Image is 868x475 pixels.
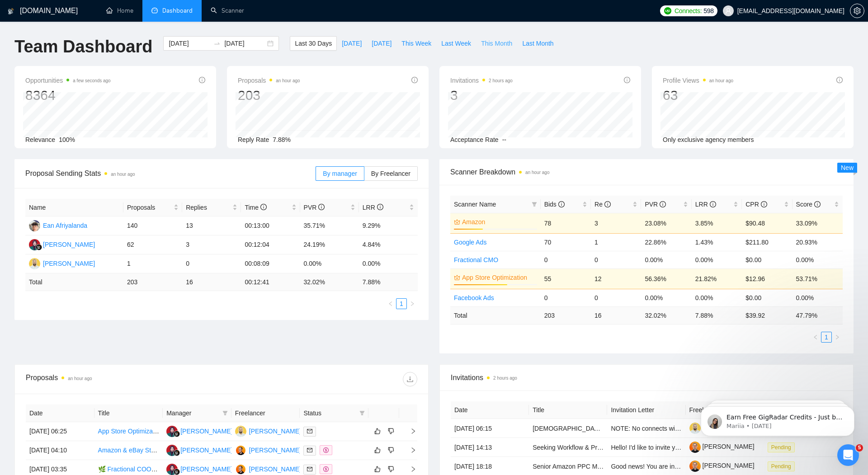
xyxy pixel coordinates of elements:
span: user [725,8,731,14]
time: an hour ago [111,172,135,177]
td: 7.88 % [692,306,742,324]
td: 78 [541,213,591,233]
span: info-circle [411,77,418,83]
span: info-circle [660,201,666,207]
button: left [385,298,396,309]
span: PVR [304,204,325,211]
button: right [832,332,843,343]
td: 23.08% [641,213,691,233]
span: dislike [388,466,394,473]
span: Status [303,408,356,418]
td: 13 [182,216,241,235]
img: NF [166,464,178,475]
button: dislike [386,426,396,437]
time: 2 hours ago [493,376,517,381]
span: crown [454,219,460,225]
td: 0 [591,289,641,306]
iframe: Intercom notifications message [687,387,868,451]
button: setting [850,4,864,18]
span: Re [594,201,611,208]
span: info-circle [814,201,821,207]
span: Manager [166,408,219,418]
span: like [374,466,381,473]
span: Score [796,201,821,208]
span: info-circle [260,204,267,210]
a: Amazon [462,217,535,227]
span: crown [454,274,460,281]
td: 70 [541,233,591,251]
span: By Freelancer [371,170,410,177]
td: $0.00 [742,251,792,268]
span: -- [502,136,506,143]
td: Total [450,306,541,324]
td: 1.43% [692,233,742,251]
iframe: Intercom live chat [837,444,859,466]
td: 3 [591,213,641,233]
span: Scanner Breakdown [450,166,843,178]
img: D [235,426,246,437]
a: D[PERSON_NAME] [29,259,95,267]
td: 00:12:04 [241,235,300,254]
td: 0 [541,251,591,268]
a: EAEan Afriyalanda [29,221,87,229]
button: This Week [396,36,436,51]
li: Previous Page [385,298,396,309]
a: homeHome [106,7,133,14]
span: dollar [323,447,329,453]
div: Ean Afriyalanda [43,221,87,230]
td: 35.71% [300,216,359,235]
td: $90.48 [742,213,792,233]
img: gigradar-bm.png [36,244,42,250]
span: Pending [768,461,795,471]
td: 00:08:09 [241,254,300,273]
td: 0.00% [692,251,742,268]
span: mail [307,466,312,472]
td: 3 [182,235,241,254]
td: 9.29% [359,216,418,235]
span: Proposals [238,75,300,86]
a: App Store Optimization (ASO) Expert [98,428,203,435]
span: info-circle [199,77,205,83]
a: [DEMOGRAPHIC_DATA] Speakers of Tamil – Talent Bench for Future Managed Services Recording Projects [533,425,837,432]
td: 32.02 % [641,306,691,324]
span: Relevance [25,136,55,143]
span: Proposal Sending Stats [25,168,316,179]
button: like [372,464,383,475]
span: info-circle [710,201,716,207]
td: 0.00% [793,289,843,306]
a: Senior Amazon PPC Manager/Operator [533,463,644,470]
div: [PERSON_NAME] [249,464,301,474]
span: info-circle [377,204,383,210]
span: dollar [323,466,329,472]
span: Last Week [441,38,471,48]
span: like [374,428,381,435]
td: 00:12:41 [241,273,300,291]
a: 🌿 Fractional COO Wanted for Health & Wellness Brand (Amazon Experience Required) [98,466,346,473]
td: Seeking Workflow & Process Automation Professionals – Paid Survey [529,438,607,457]
div: [PERSON_NAME] [249,445,301,455]
td: 0.00% [692,289,742,306]
li: 1 [821,332,832,343]
button: Last Month [517,36,558,51]
button: like [372,426,383,437]
td: [DATE] 06:25 [26,422,94,441]
span: Acceptance Rate [450,136,499,143]
span: info-circle [318,204,325,210]
td: $211.80 [742,233,792,251]
img: gigradar-bm.png [174,431,180,437]
td: Amazon & eBay Store Builder / Marketplace Specialist [94,441,163,460]
img: EA [29,220,40,231]
a: AU[PERSON_NAME] [235,446,301,453]
span: CPR [745,201,767,208]
div: 203 [238,87,300,104]
a: App Store Optimization [462,273,535,282]
td: [DATE] 14:13 [451,438,529,457]
div: 63 [663,87,733,104]
img: NF [166,426,178,437]
img: NF [29,239,40,250]
span: Opportunities [25,75,111,86]
span: 7.88% [273,136,291,143]
span: 100% [59,136,75,143]
span: info-circle [558,201,565,207]
span: Scanner Name [454,201,496,208]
